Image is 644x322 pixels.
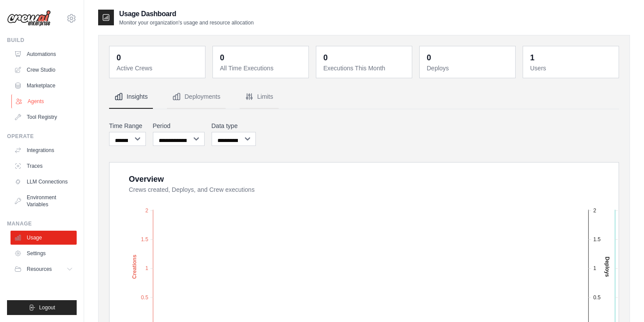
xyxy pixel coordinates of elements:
[11,94,78,108] a: Agents
[11,110,77,124] a: Tool Registry
[7,220,77,227] div: Manage
[27,266,52,273] span: Resources
[129,185,608,194] dt: Crews created, Deploys, and Crew executions
[119,9,254,19] h2: Usage Dashboard
[323,64,407,73] dt: Executions This Month
[240,85,279,109] button: Limits
[593,236,601,242] tspan: 1.5
[129,173,164,185] div: Overview
[7,133,77,140] div: Operate
[530,64,613,73] dt: Users
[39,304,55,311] span: Logout
[323,52,328,64] div: 0
[11,190,77,211] a: Environment Variables
[141,294,149,301] tspan: 0.5
[11,262,77,276] button: Resources
[11,175,77,189] a: LLM Connections
[11,47,77,61] a: Automations
[145,265,149,271] tspan: 1
[11,231,77,245] a: Usage
[593,294,601,301] tspan: 0.5
[530,52,534,64] div: 1
[145,208,149,214] tspan: 2
[7,300,77,315] button: Logout
[427,64,510,73] dt: Deploys
[141,236,149,242] tspan: 1.5
[11,63,77,77] a: Crew Studio
[153,121,205,130] label: Period
[212,121,256,130] label: Data type
[220,52,224,64] div: 0
[604,256,610,277] text: Deploys
[7,10,51,27] img: Logo
[167,85,226,109] button: Deployments
[11,143,77,157] a: Integrations
[7,37,77,44] div: Build
[109,121,146,130] label: Time Range
[117,64,200,73] dt: Active Crews
[131,255,138,279] text: Creations
[109,85,619,109] nav: Tabs
[220,64,303,73] dt: All Time Executions
[109,85,153,109] button: Insights
[593,265,596,271] tspan: 1
[117,52,121,64] div: 0
[427,52,431,64] div: 0
[11,246,77,260] a: Settings
[593,208,596,214] tspan: 2
[11,159,77,173] a: Traces
[119,19,254,26] p: Monitor your organization's usage and resource allocation
[11,79,77,93] a: Marketplace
